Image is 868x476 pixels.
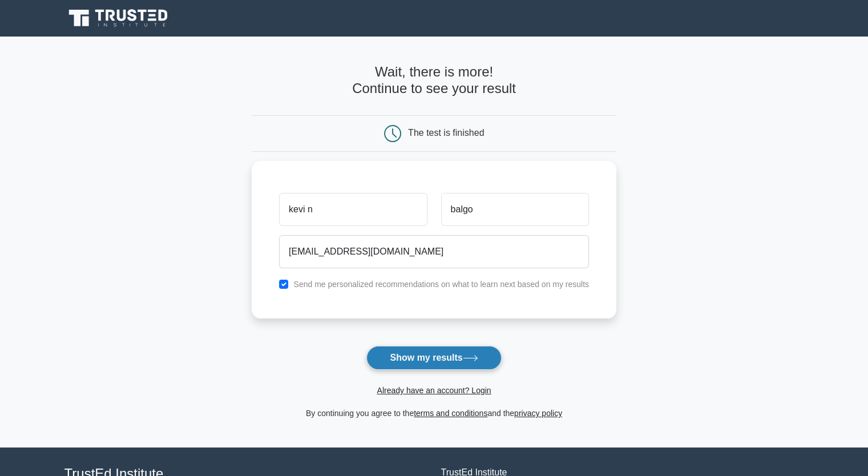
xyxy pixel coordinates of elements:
div: The test is finished [408,128,484,138]
button: Show my results [366,346,501,370]
input: Last name [441,193,589,226]
a: terms and conditions [414,409,487,418]
div: By continuing you agree to the and the [245,406,623,420]
input: Email [279,235,589,268]
a: privacy policy [514,409,562,418]
label: Send me personalized recommendations on what to learn next based on my results [293,280,589,289]
a: Already have an account? Login [377,386,491,395]
h4: Wait, there is more! Continue to see your result [252,64,616,97]
input: First name [279,193,427,226]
